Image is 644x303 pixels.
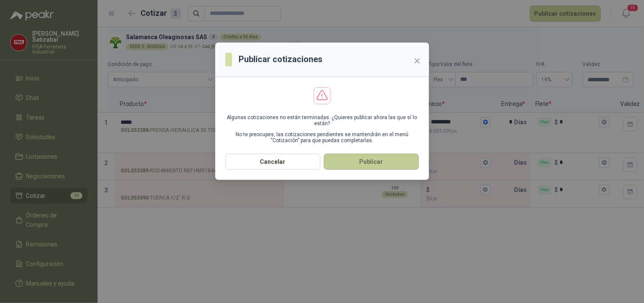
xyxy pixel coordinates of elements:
button: Cancelar [225,154,321,170]
p: Algunas cotizaciones no están terminadas. ¿Quieres publicar ahora las que sí lo están? [225,114,419,126]
span: close [414,57,421,64]
p: No te preocupes, las cotizaciones pendientes se mantendrán en el menú “Cotización” para que pueda... [225,131,419,143]
h3: Publicar cotizaciones [239,53,323,66]
button: Publicar [324,154,419,170]
button: Close [411,54,424,68]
